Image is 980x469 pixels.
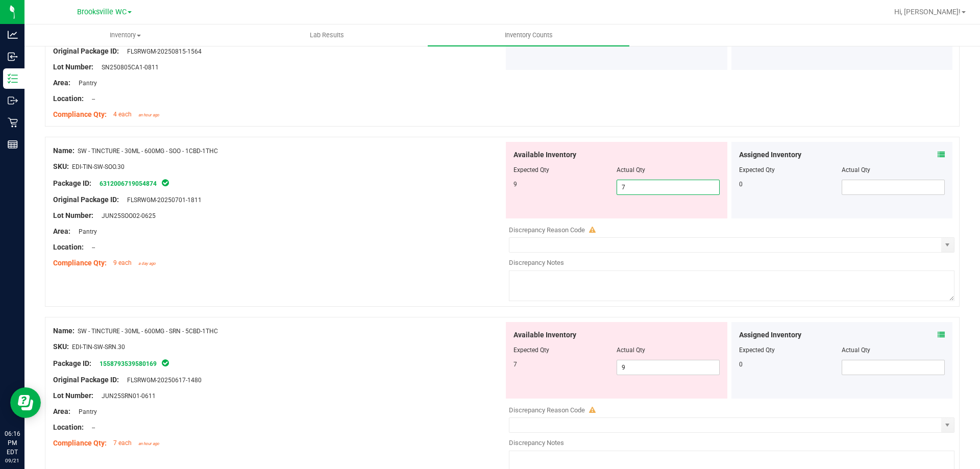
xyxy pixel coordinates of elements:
[5,429,20,457] p: 06:16 PM EDT
[10,387,41,418] iframe: Resource center
[53,407,70,415] span: Area:
[53,63,93,71] span: Lot Number:
[53,391,93,400] span: Lot Number:
[509,406,585,414] span: Discrepancy Reason Code
[53,359,91,367] span: Package ID:
[25,31,226,40] span: Inventory
[113,111,132,118] span: 4 each
[53,162,69,170] span: SKU:
[8,95,18,106] inline-svg: Outbound
[122,377,202,384] span: FLSRWGM-20250617-1480
[53,342,69,351] span: SKU:
[491,31,567,40] span: Inventory Counts
[8,139,18,150] inline-svg: Reports
[53,94,84,103] span: Location:
[100,180,157,187] a: 6312006719054874
[513,347,549,354] span: Expected Qty
[73,408,97,415] span: Pantry
[941,418,954,432] span: select
[113,439,132,447] span: 7 each
[53,195,119,204] span: Original Package ID:
[513,150,576,160] span: Available Inventory
[113,259,132,266] span: 9 each
[842,165,945,175] div: Actual Qty
[77,8,127,16] span: Brooksville WC
[617,360,719,375] input: 9
[617,166,645,174] span: Actual Qty
[100,360,157,367] a: 1558793539580169
[87,244,95,251] span: --
[513,166,549,174] span: Expected Qty
[8,30,18,40] inline-svg: Analytics
[24,24,226,46] a: Inventory
[428,24,629,46] a: Inventory Counts
[53,243,84,251] span: Location:
[53,179,91,187] span: Package ID:
[739,360,842,369] div: 0
[53,146,75,155] span: Name:
[53,227,70,235] span: Area:
[739,180,842,189] div: 0
[87,424,95,431] span: --
[73,228,97,235] span: Pantry
[5,457,20,464] p: 09/21
[96,392,156,400] span: JUN25SRN01-0611
[53,259,107,267] span: Compliance Qty:
[8,117,18,128] inline-svg: Retail
[509,438,954,448] div: Discrepancy Notes
[53,327,75,335] span: Name:
[122,196,202,204] span: FLSRWGM-20250701-1811
[122,48,202,55] span: FLSRWGM-20250815-1564
[739,150,801,160] span: Assigned Inventory
[161,358,170,368] span: In Sync
[509,226,585,234] span: Discrepancy Reason Code
[513,361,517,368] span: 7
[72,343,125,351] span: EDI-TIN-SW-SRN.30
[8,73,18,84] inline-svg: Inventory
[53,439,107,447] span: Compliance Qty:
[96,64,159,71] span: SN250805CA1-0811
[739,345,842,355] div: Expected Qty
[509,258,954,268] div: Discrepancy Notes
[739,165,842,175] div: Expected Qty
[8,52,18,62] inline-svg: Inbound
[78,147,218,155] span: SW - TINCTURE - 30ML - 600MG - SOO - 1CBD-1THC
[138,113,159,117] span: an hour ago
[842,345,945,355] div: Actual Qty
[226,24,428,46] a: Lab Results
[53,79,70,87] span: Area:
[161,178,170,188] span: In Sync
[96,212,156,219] span: JUN25SOO02-0625
[53,423,84,431] span: Location:
[296,31,358,40] span: Lab Results
[72,163,125,170] span: EDI-TIN-SW-SOO.30
[941,238,954,252] span: select
[78,328,218,335] span: SW - TINCTURE - 30ML - 600MG - SRN - 5CBD-1THC
[894,8,961,16] span: Hi, [PERSON_NAME]!
[513,330,576,340] span: Available Inventory
[53,376,119,384] span: Original Package ID:
[53,110,107,118] span: Compliance Qty:
[53,47,119,55] span: Original Package ID:
[138,261,156,266] span: a day ago
[87,95,95,103] span: --
[739,330,801,340] span: Assigned Inventory
[73,80,97,87] span: Pantry
[53,211,93,219] span: Lot Number:
[513,181,517,188] span: 9
[138,441,159,446] span: an hour ago
[617,347,645,354] span: Actual Qty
